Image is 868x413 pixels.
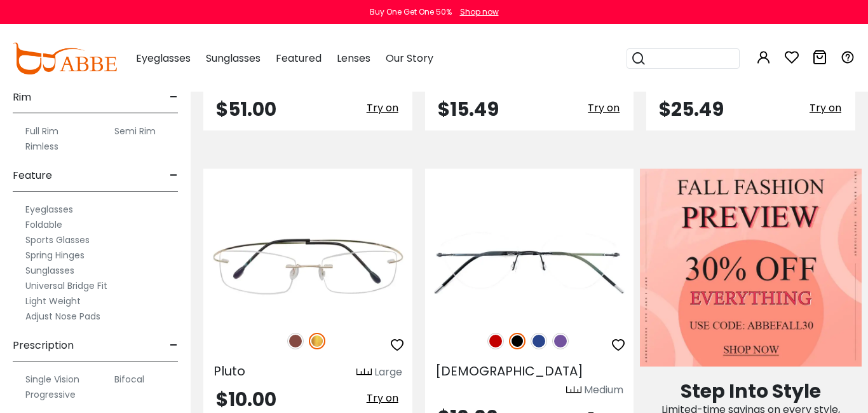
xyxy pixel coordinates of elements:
[114,123,156,139] label: Semi Rim
[487,333,504,349] img: Red
[367,101,398,115] span: Try on
[584,100,623,116] button: Try on
[425,214,634,319] img: Black Huguenot - Metal ,Adjust Nose Pads
[659,95,724,123] span: $25.49
[531,333,547,349] img: Blue
[170,160,178,191] span: -
[566,386,581,395] img: size ruler
[136,51,191,66] span: Eyeglasses
[13,160,52,191] span: Feature
[640,169,862,367] img: Fall Fashion Sale
[367,391,398,405] span: Try on
[25,372,79,387] label: Single Vision
[588,101,620,115] span: Try on
[216,386,276,413] span: $10.00
[25,263,74,278] label: Sunglasses
[25,217,62,232] label: Foldable
[435,362,583,380] span: [DEMOGRAPHIC_DATA]
[203,214,412,319] img: Gold Pluto - Memory,Metal ,Adjust Nose Pads
[13,43,117,74] img: abbeglasses.com
[25,293,81,309] label: Light Weight
[276,51,322,66] span: Featured
[386,51,433,66] span: Our Story
[216,95,276,123] span: $51.00
[287,333,304,349] img: Brown
[356,368,372,377] img: size ruler
[810,101,841,115] span: Try on
[460,6,499,18] div: Shop now
[552,333,569,349] img: Purple
[206,51,261,66] span: Sunglasses
[370,6,452,18] div: Buy One Get One 50%
[25,248,85,263] label: Spring Hinges
[25,387,76,402] label: Progressive
[806,100,845,116] button: Try on
[25,123,58,139] label: Full Rim
[170,330,178,361] span: -
[25,278,107,293] label: Universal Bridge Fit
[374,365,402,380] div: Large
[337,51,370,66] span: Lenses
[509,333,526,349] img: Black
[25,309,100,324] label: Adjust Nose Pads
[25,139,58,154] label: Rimless
[170,82,178,113] span: -
[363,100,402,116] button: Try on
[681,377,821,405] span: Step Into Style
[454,6,499,17] a: Shop now
[13,82,31,113] span: Rim
[25,202,73,217] label: Eyeglasses
[25,232,90,248] label: Sports Glasses
[584,382,623,398] div: Medium
[438,95,499,123] span: $15.49
[214,362,245,380] span: Pluto
[114,372,144,387] label: Bifocal
[309,333,325,349] img: Gold
[13,330,74,361] span: Prescription
[363,390,402,407] button: Try on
